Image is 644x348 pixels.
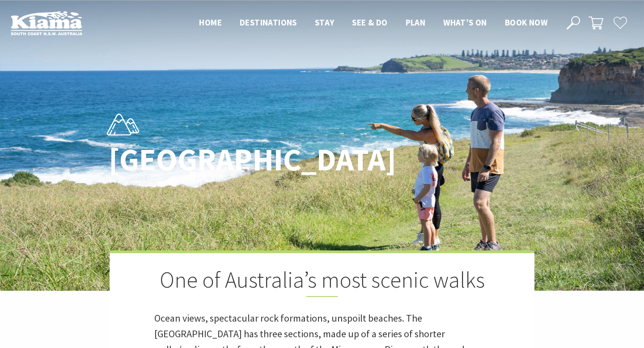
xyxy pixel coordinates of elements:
[240,17,297,28] span: Destinations
[443,17,487,28] span: What’s On
[190,16,556,30] nav: Main Menu
[199,17,222,28] span: Home
[315,17,335,28] span: Stay
[406,17,426,28] span: Plan
[154,267,490,297] h2: One of Australia’s most scenic walks
[109,143,361,177] h1: [GEOGRAPHIC_DATA]
[505,17,547,28] span: Book now
[11,11,82,35] img: Kiama Logo
[352,17,387,28] span: See & Do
